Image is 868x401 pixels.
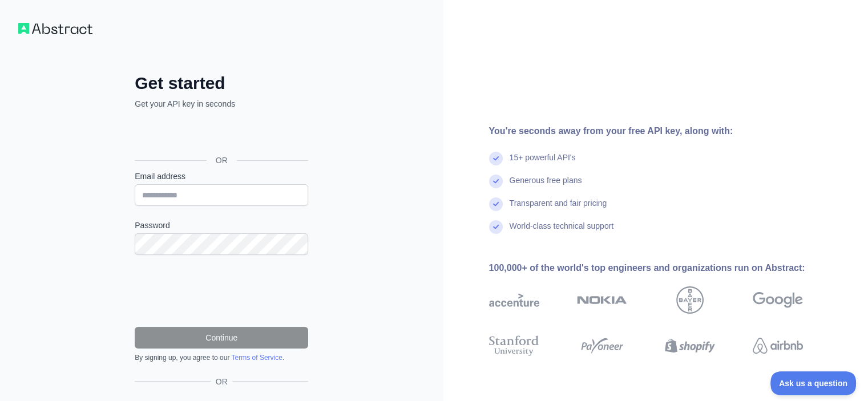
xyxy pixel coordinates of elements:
[510,175,582,197] div: Generous free plans
[753,286,803,314] img: google
[135,73,308,94] h2: Get started
[510,220,614,243] div: World-class technical support
[510,152,576,175] div: 15+ powerful API's
[676,286,704,314] img: bayer
[135,327,308,349] button: Continue
[135,353,308,362] div: By signing up, you agree to our .
[135,98,308,110] p: Get your API key in seconds
[510,197,607,220] div: Transparent and fair pricing
[135,269,308,313] iframe: reCAPTCHA
[489,333,539,358] img: stanford university
[753,333,803,358] img: airbnb
[231,354,282,362] a: Terms of Service
[577,286,627,314] img: nokia
[489,286,539,314] img: accenture
[489,220,503,234] img: check mark
[135,220,308,231] label: Password
[489,152,503,165] img: check mark
[770,371,857,395] iframe: Toggle Customer Support
[18,23,92,34] img: Workflow
[129,122,312,147] iframe: Sign in with Google Button
[665,333,715,358] img: shopify
[489,175,503,188] img: check mark
[211,376,232,387] span: OR
[207,155,237,166] span: OR
[135,171,308,182] label: Email address
[489,197,503,211] img: check mark
[489,261,839,275] div: 100,000+ of the world's top engineers and organizations run on Abstract:
[577,333,627,358] img: payoneer
[489,124,839,138] div: You're seconds away from your free API key, along with:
